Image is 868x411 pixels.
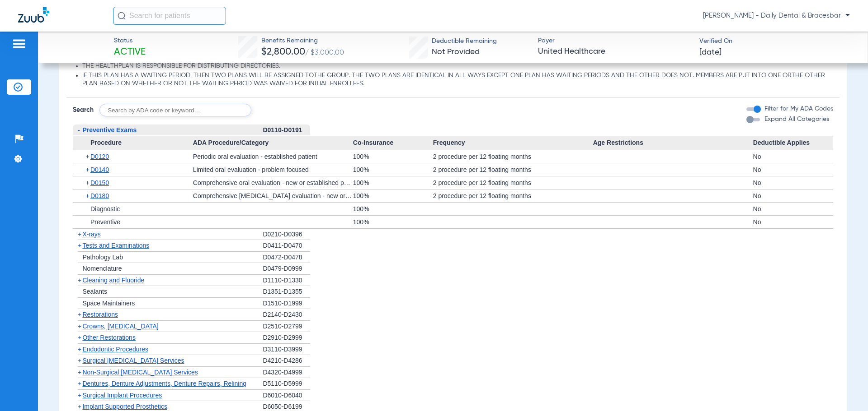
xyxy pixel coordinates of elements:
[261,36,344,46] span: Benefits Remaining
[85,189,90,202] span: +
[263,390,310,402] div: D6010-D6040
[78,277,81,284] span: +
[82,62,833,70] li: THE HEALTHPLAN IS RESPONSIBLE FOR DISTRIBUTING DIRECTORIES.
[353,176,433,189] div: 100%
[82,288,107,295] span: Sealants
[263,263,310,275] div: D0479-D0999
[753,176,833,189] div: No
[82,231,100,238] span: X-rays
[82,403,167,410] span: Implant Supported Prosthetics
[433,150,593,163] div: 2 procedure per 12 floating months
[823,368,868,411] iframe: Chat Widget
[763,104,833,114] label: Filter for My ADA Codes
[753,216,833,228] div: No
[78,311,81,318] span: +
[263,298,310,309] div: D1510-D1999
[85,150,90,163] span: +
[18,7,49,23] img: Zuub Logo
[78,357,81,364] span: +
[78,334,81,341] span: +
[593,136,753,150] span: Age Restrictions
[263,378,310,390] div: D5110-D5999
[90,166,109,173] span: D0140
[699,47,722,58] span: [DATE]
[114,46,146,59] span: Active
[90,205,120,212] span: Diagnostic
[353,136,433,150] span: Co-Insurance
[263,286,310,298] div: D1351-D1355
[78,346,81,353] span: +
[353,216,433,228] div: 100%
[82,72,833,88] li: IF THIS PLAN HAS A WAITING PERIOD, THEN TWO PLANS WILL BE ASSIGNED TOTHE GROUP. THE TWO PLANS ARE...
[764,116,829,122] span: Expand All Categories
[73,106,94,115] span: Search
[753,150,833,163] div: No
[73,136,193,150] span: Procedure
[193,150,353,163] div: Periodic oral evaluation - established patient
[82,126,137,134] span: Preventive Exams
[113,7,226,25] input: Search for patients
[353,189,433,202] div: 100%
[193,136,353,150] span: ADA Procedure/Category
[99,104,251,116] input: Search by ADA code or keyword…
[90,179,109,186] span: D0150
[90,218,120,226] span: Preventive
[433,189,593,202] div: 2 procedure per 12 floating months
[193,163,353,176] div: Limited oral evaluation - problem focused
[433,176,593,189] div: 2 procedure per 12 floating months
[78,392,81,399] span: +
[432,37,497,46] span: Deductible Remaining
[263,355,310,367] div: D4210-D4286
[699,37,853,46] span: Verified On
[82,242,149,249] span: Tests and Examinations
[263,125,310,136] div: D0110-D0191
[193,189,353,202] div: Comprehensive [MEDICAL_DATA] evaluation - new or established patient
[78,380,81,387] span: +
[82,311,118,318] span: Restorations
[353,203,433,215] div: 100%
[753,136,833,150] span: Deductible Applies
[753,163,833,176] div: No
[538,46,692,57] span: United Healthcare
[78,231,81,238] span: +
[82,254,123,261] span: Pathology Lab
[193,176,353,189] div: Comprehensive oral evaluation - new or established patient
[263,252,310,263] div: D0472-D0478
[82,334,136,341] span: Other Restorations
[263,321,310,332] div: D2510-D2799
[753,203,833,215] div: No
[78,323,81,330] span: +
[90,192,109,199] span: D0180
[433,163,593,176] div: 2 procedure per 12 floating months
[432,48,480,56] span: Not Provided
[263,309,310,321] div: D2140-D2430
[85,176,90,189] span: +
[82,346,148,353] span: Endodontic Procedures
[85,163,90,176] span: +
[753,189,833,202] div: No
[82,300,135,307] span: Space Maintainers
[263,344,310,356] div: D3110-D3999
[12,38,26,49] img: hamburger-icon
[114,36,146,46] span: Status
[78,242,81,249] span: +
[118,12,126,20] img: Search Icon
[82,369,198,376] span: Non-Surgical [MEDICAL_DATA] Services
[261,47,305,57] span: $2,800.00
[263,367,310,379] div: D4320-D4999
[90,153,109,160] span: D0120
[82,323,158,330] span: Crowns, [MEDICAL_DATA]
[538,36,692,46] span: Payer
[78,126,80,134] span: -
[82,277,144,284] span: Cleaning and Fluoride
[263,240,310,252] div: D0411-D0470
[82,392,162,399] span: Surgical Implant Procedures
[82,357,184,364] span: Surgical [MEDICAL_DATA] Services
[353,163,433,176] div: 100%
[305,49,344,56] span: / $3,000.00
[78,403,81,410] span: +
[78,369,81,376] span: +
[82,380,246,387] span: Dentures, Denture Adjustments, Denture Repairs, Relining
[82,265,122,272] span: Nomenclature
